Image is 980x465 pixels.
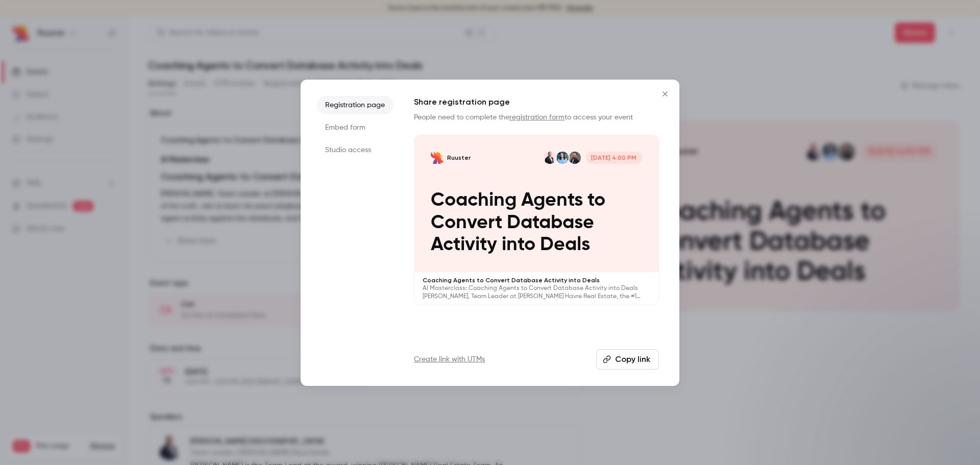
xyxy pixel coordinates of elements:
[414,96,659,108] h1: Share registration page
[414,135,659,306] a: Coaching Agents to Convert Database Activity into DealsRuusterBrett SiegalJustin BensonJustin Hav...
[431,152,443,164] img: Coaching Agents to Convert Database Activity into Deals
[414,354,485,364] a: Create link with UTMs
[431,189,642,256] p: Coaching Agents to Convert Database Activity into Deals
[586,152,642,164] span: [DATE] 4:00 PM
[423,276,650,284] p: Coaching Agents to Convert Database Activity into Deals
[414,112,659,123] p: People need to complete the to access your event
[544,152,556,164] img: Justin Havre
[596,349,659,370] button: Copy link
[423,284,650,301] p: AI Masterclass: Coaching Agents to Convert Database Activity into Deals [PERSON_NAME], Team Leade...
[569,152,581,164] img: Brett Siegal
[317,96,394,114] li: Registration page
[556,152,569,164] img: Justin Benson
[447,154,471,162] p: Ruuster
[655,84,675,104] button: Close
[317,141,394,159] li: Studio access
[509,114,565,121] a: registration form
[317,118,394,137] li: Embed form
